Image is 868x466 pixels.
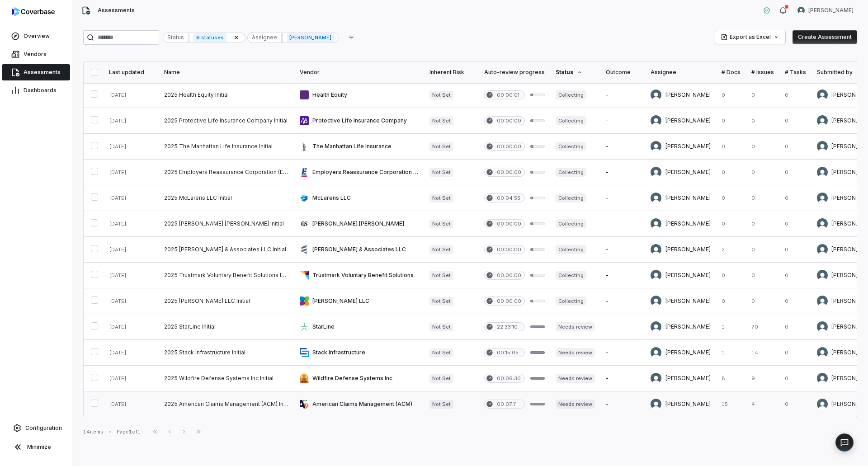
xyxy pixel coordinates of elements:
img: Brittany Durbin avatar [817,347,828,358]
a: Overview [2,28,70,44]
div: Last updated [109,69,153,76]
td: - [600,237,645,263]
div: Assignee [651,69,711,76]
img: Brittany Durbin avatar [651,167,661,178]
img: Brittany Durbin avatar [817,270,828,281]
button: Brittany Durbin avatar[PERSON_NAME] [792,4,859,17]
div: Page 1 of 1 [117,428,141,435]
img: Brittany Durbin avatar [651,373,661,384]
span: Dashboards [24,87,57,94]
img: Brittany Durbin avatar [817,193,828,203]
a: Configuration [4,420,68,436]
button: Export as Excel [715,30,785,44]
span: Overview [24,33,50,40]
div: # Issues [751,69,774,76]
td: - [600,108,645,134]
div: # Tasks [785,69,806,76]
img: Brittany Durbin avatar [817,244,828,255]
span: Minimize [27,443,51,451]
a: Vendors [2,46,70,62]
img: Brittany Durbin avatar [651,244,661,255]
div: 6 statuses [189,33,245,43]
div: # Docs [722,69,741,76]
img: Brittany Durbin avatar [817,167,828,178]
img: Brittany Durbin avatar [817,141,828,152]
img: Brittany Durbin avatar [817,373,828,384]
td: - [600,185,645,211]
img: Brittany Durbin avatar [651,399,661,410]
div: Status [163,33,189,43]
span: Assessments [98,7,135,14]
img: logo-D7KZi-bG.svg [12,7,55,16]
button: Minimize [4,438,68,456]
img: Brittany Durbin avatar [817,89,828,100]
img: Brittany Durbin avatar [817,115,828,126]
div: Vendor [300,69,419,76]
td: - [600,340,645,366]
div: 14 items [83,428,104,435]
td: - [600,288,645,314]
span: [PERSON_NAME] [808,7,854,14]
td: - [600,366,645,391]
div: Outcome [606,69,640,76]
div: Assignee [247,33,282,43]
div: Name [164,69,289,76]
img: Brittany Durbin avatar [651,296,661,306]
img: Brittany Durbin avatar [651,347,661,358]
td: - [600,134,645,160]
img: Brittany Durbin avatar [651,270,661,281]
img: Brittany Durbin avatar [651,115,661,126]
div: • [109,428,111,435]
span: [PERSON_NAME] [287,33,334,42]
img: Brittany Durbin avatar [651,218,661,229]
img: Brittany Durbin avatar [651,89,661,100]
td: - [600,82,645,108]
img: Brittany Durbin avatar [651,321,661,332]
div: Inherent Risk [429,69,473,76]
span: Assessments [24,69,61,76]
img: Brittany Durbin avatar [651,193,661,203]
td: - [600,160,645,185]
td: - [600,211,645,237]
div: [PERSON_NAME] [282,33,338,43]
img: Brittany Durbin avatar [817,218,828,229]
span: 6 statuses [193,33,226,42]
span: Vendors [24,51,47,58]
td: - [600,391,645,417]
div: Status [556,69,595,76]
div: Auto-review progress [484,69,545,76]
a: Assessments [2,64,70,80]
button: Create Assessment [793,30,857,44]
img: Brittany Durbin avatar [817,399,828,410]
img: Brittany Durbin avatar [651,141,661,152]
img: Brittany Durbin avatar [817,321,828,332]
td: - [600,314,645,340]
span: Configuration [25,424,62,432]
img: Brittany Durbin avatar [797,7,805,14]
img: Brittany Durbin avatar [817,296,828,306]
a: Dashboards [2,82,70,99]
td: - [600,263,645,288]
